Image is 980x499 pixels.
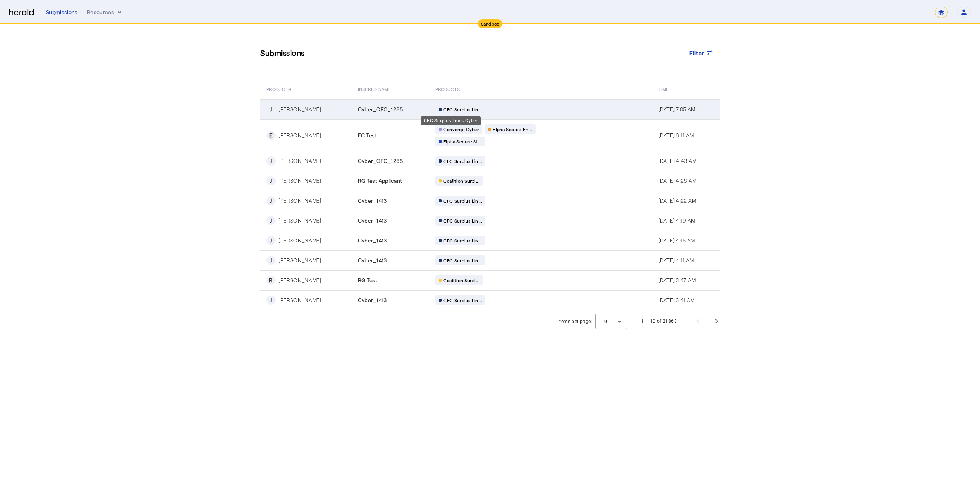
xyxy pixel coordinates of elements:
[279,296,321,304] div: [PERSON_NAME]
[358,85,391,93] span: Insured Name
[46,8,78,16] div: Submissions
[279,177,321,185] div: [PERSON_NAME]
[279,157,321,165] div: [PERSON_NAME]
[658,237,695,244] span: [DATE] 4:15 AM
[9,9,34,16] img: Herald Logo
[478,19,503,28] div: Sandbox
[266,196,276,205] div: J
[266,296,276,305] div: J
[358,197,387,205] span: Cyber_1413
[443,126,479,132] span: Converge Cyber
[266,216,276,225] div: J
[266,85,291,93] span: PRODUCER
[658,177,697,184] span: [DATE] 4:26 AM
[358,106,403,113] span: Cyber_CFC_1285
[493,126,532,132] span: Elpha Secure En...
[266,156,276,166] div: J
[260,47,305,58] h3: Submissions
[443,106,482,112] span: CFC Surplus Lin...
[358,296,387,304] span: Cyber_1413
[279,237,321,244] div: [PERSON_NAME]
[279,217,321,224] div: [PERSON_NAME]
[443,237,482,244] span: CFC Surplus Lin...
[658,217,696,224] span: [DATE] 4:19 AM
[658,257,694,263] span: [DATE] 4:11 AM
[683,46,720,60] button: Filter
[689,49,705,57] span: Filter
[279,106,321,113] div: [PERSON_NAME]
[279,197,321,205] div: [PERSON_NAME]
[658,297,695,303] span: [DATE] 3:41 AM
[358,177,402,185] span: RG Test Applicant
[358,237,387,244] span: Cyber_1413
[358,132,377,139] span: EC Test
[260,78,720,310] table: Table view of all submissions by your platform
[279,276,321,284] div: [PERSON_NAME]
[87,8,123,16] button: Resources dropdown menu
[658,106,696,112] span: [DATE] 7:05 AM
[658,132,694,138] span: [DATE] 6:11 AM
[266,236,276,245] div: J
[658,277,696,283] span: [DATE] 3:47 AM
[266,276,276,285] div: R
[443,297,482,303] span: CFC Surplus Lin...
[658,197,696,204] span: [DATE] 4:22 AM
[707,312,726,330] button: Next page
[358,157,403,165] span: Cyber_CFC_1285
[641,317,677,325] div: 1 – 10 of 21863
[658,85,669,93] span: Time
[558,318,592,325] div: Items per page:
[443,257,482,263] span: CFC Surplus Lin...
[266,131,276,140] div: E
[443,198,482,204] span: CFC Surplus Lin...
[266,176,276,185] div: J
[658,158,697,164] span: [DATE] 4:43 AM
[443,138,482,145] span: Elpha Secure St...
[266,105,276,114] div: J
[358,276,377,284] span: RG Test
[443,277,480,283] span: Coalition Surpl...
[443,178,480,184] span: Coalition Surpl...
[358,217,387,224] span: Cyber_1413
[358,257,387,264] span: Cyber_1413
[443,158,482,164] span: CFC Surplus Lin...
[279,132,321,139] div: [PERSON_NAME]
[435,85,460,93] span: PRODUCTS
[279,257,321,264] div: [PERSON_NAME]
[443,218,482,224] span: CFC Surplus Lin...
[266,256,276,265] div: J
[421,116,481,125] div: CFC Surplus Lines Cyber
